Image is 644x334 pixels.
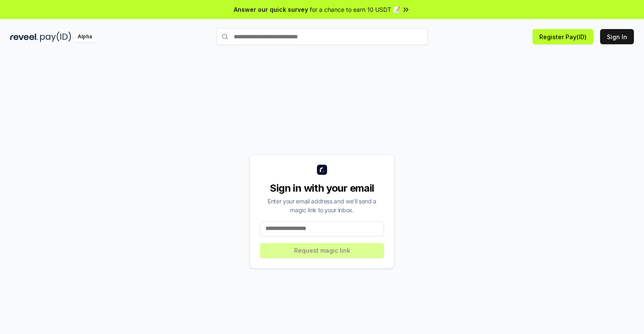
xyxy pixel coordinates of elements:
img: logo_small [317,165,327,175]
div: Enter your email address and we’ll send a magic link to your inbox. [260,197,384,214]
img: pay_id [40,32,71,42]
button: Sign In [600,29,634,44]
img: reveel_dark [10,32,38,42]
span: Answer our quick survey [234,5,308,14]
div: Alpha [73,32,97,42]
button: Register Pay(ID) [533,29,593,44]
span: for a chance to earn 10 USDT 📝 [310,5,400,14]
div: Sign in with your email [260,182,384,195]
